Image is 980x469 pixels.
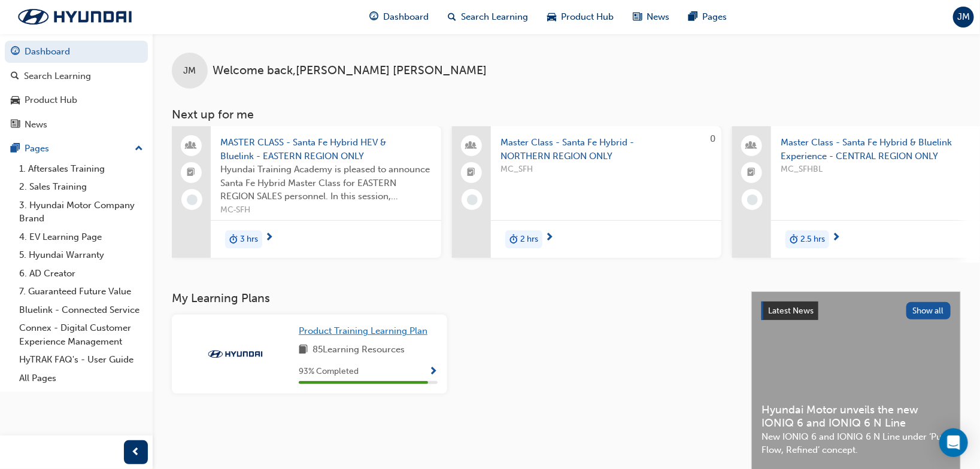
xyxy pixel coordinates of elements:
span: duration-icon [509,232,518,247]
span: 2 hrs [520,233,538,246]
span: learningRecordVerb_NONE-icon [187,194,198,205]
h3: Next up for me [153,108,980,121]
img: Trak [202,348,268,360]
span: people-icon [468,138,476,154]
a: 1. Aftersales Training [14,160,148,178]
span: car-icon [548,10,557,25]
span: Show Progress [429,367,438,377]
a: All Pages [14,369,148,388]
a: News [5,114,148,136]
span: duration-icon [229,232,238,247]
div: Product Hub [25,93,77,107]
span: 0 [710,133,715,144]
span: News [647,10,670,24]
button: Pages [5,138,148,160]
span: Master Class - Santa Fe Hybrid - NORTHERN REGION ONLY [500,136,712,163]
span: learningRecordVerb_NONE-icon [747,194,758,205]
a: 0Master Class - Santa Fe Hybrid - NORTHERN REGION ONLYMC_SFHduration-icon2 hrs [452,126,721,258]
a: car-iconProduct Hub [538,5,624,29]
span: Product Training Learning Plan [299,325,427,336]
span: pages-icon [689,10,698,25]
span: people-icon [187,138,196,154]
span: New IONIQ 6 and IONIQ 6 N Line under ‘Pure Flow, Refined’ concept. [761,430,951,457]
button: DashboardSearch LearningProduct HubNews [5,38,148,138]
a: 4. EV Learning Page [14,228,148,246]
h3: My Learning Plans [172,291,732,305]
a: pages-iconPages [679,5,737,29]
span: MASTER CLASS - Santa Fe Hybrid HEV & Bluelink - EASTERN REGION ONLY [220,136,432,163]
button: Show Progress [429,364,438,379]
span: Welcome back , [PERSON_NAME] [PERSON_NAME] [213,64,487,78]
a: news-iconNews [624,5,679,29]
span: next-icon [265,233,274,243]
span: Search Learning [462,10,529,24]
a: Connex - Digital Customer Experience Management [14,319,148,351]
button: JM [953,7,974,28]
span: MC_SFH [500,163,712,176]
span: 93 % Completed [299,365,359,379]
span: 2.5 hrs [800,233,825,246]
a: HyTRAK FAQ's - User Guide [14,351,148,369]
div: Pages [25,142,49,156]
span: news-icon [633,10,642,25]
span: Dashboard [384,10,429,24]
span: Product Hub [562,10,614,24]
span: people-icon [748,138,756,154]
a: guage-iconDashboard [360,5,439,29]
span: 85 Learning Resources [312,343,405,358]
span: learningRecordVerb_NONE-icon [467,194,478,205]
a: MASTER CLASS - Santa Fe Hybrid HEV & Bluelink - EASTERN REGION ONLYHyundai Training Academy is pl... [172,126,441,258]
a: Bluelink - Connected Service [14,301,148,319]
span: JM [957,10,970,24]
a: 3. Hyundai Motor Company Brand [14,196,148,228]
img: Trak [6,4,144,29]
a: Product Training Learning Plan [299,324,432,338]
div: Open Intercom Messenger [939,428,968,457]
span: Hyundai Motor unveils the new IONIQ 6 and IONIQ 6 N Line [761,403,951,430]
span: JM [184,64,196,78]
span: Pages [703,10,727,24]
a: 7. Guaranteed Future Value [14,282,148,301]
a: 2. Sales Training [14,178,148,196]
div: News [25,118,47,132]
span: pages-icon [11,144,20,154]
a: Latest NewsShow all [761,301,951,321]
span: next-icon [832,233,841,243]
a: search-iconSearch Learning [439,5,538,29]
span: booktick-icon [748,165,756,181]
span: search-icon [11,71,19,82]
a: Dashboard [5,41,148,63]
a: 6. AD Creator [14,264,148,283]
span: Latest News [768,306,814,316]
span: guage-icon [370,10,379,25]
a: Search Learning [5,65,148,87]
div: Search Learning [24,69,91,83]
span: duration-icon [790,232,798,247]
span: car-icon [11,95,20,106]
span: booktick-icon [187,165,196,181]
span: prev-icon [132,445,141,460]
span: news-icon [11,120,20,130]
span: search-icon [448,10,457,25]
span: book-icon [299,343,308,358]
button: Show all [906,302,951,319]
a: Product Hub [5,89,148,111]
span: next-icon [545,233,554,243]
span: MC-SFH [220,203,432,217]
span: booktick-icon [468,165,476,181]
span: up-icon [135,141,143,157]
span: guage-icon [11,47,20,57]
a: 5. Hyundai Warranty [14,246,148,264]
span: 3 hrs [240,233,258,246]
span: Hyundai Training Academy is pleased to announce Santa Fe Hybrid Master Class for EASTERN REGION S... [220,163,432,203]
